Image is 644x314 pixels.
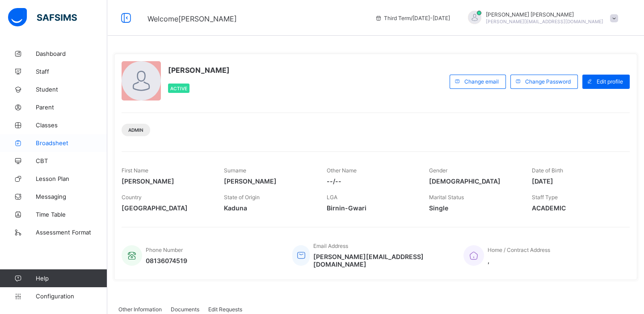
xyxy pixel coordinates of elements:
[168,66,230,75] span: [PERSON_NAME]
[36,157,107,164] span: CBT
[327,194,337,201] span: LGA
[36,68,107,75] span: Staff
[36,175,107,182] span: Lesson Plan
[532,167,563,174] span: Date of Birth
[36,104,107,111] span: Parent
[122,177,210,185] span: [PERSON_NAME]
[488,247,550,253] span: Home / Contract Address
[118,306,162,313] span: Other Information
[224,167,246,174] span: Surname
[532,204,621,212] span: ACADEMIC
[429,204,518,212] span: Single
[429,167,447,174] span: Gender
[464,78,499,85] span: Change email
[313,253,450,268] span: [PERSON_NAME][EMAIL_ADDRESS][DOMAIN_NAME]
[532,177,621,185] span: [DATE]
[429,177,518,185] span: [DEMOGRAPHIC_DATA]
[122,204,210,212] span: [GEOGRAPHIC_DATA]
[532,194,558,201] span: Staff Type
[327,204,416,212] span: Birnin-Gwari
[36,50,107,57] span: Dashboard
[597,78,623,85] span: Edit profile
[459,11,623,25] div: AhmadAdam
[327,167,357,174] span: Other Name
[122,194,142,201] span: Country
[170,86,187,91] span: Active
[8,8,77,27] img: safsims
[224,194,260,201] span: State of Origin
[327,177,416,185] span: --/--
[122,167,148,174] span: First Name
[486,19,603,24] span: [PERSON_NAME][EMAIL_ADDRESS][DOMAIN_NAME]
[208,306,242,313] span: Edit Requests
[36,229,107,236] span: Assessment Format
[36,139,107,147] span: Broadsheet
[171,306,199,313] span: Documents
[128,127,143,133] span: Admin
[525,78,571,85] span: Change Password
[36,86,107,93] span: Student
[147,14,237,23] span: Welcome [PERSON_NAME]
[313,243,348,249] span: Email Address
[36,211,107,218] span: Time Table
[224,177,313,185] span: [PERSON_NAME]
[486,11,603,18] span: [PERSON_NAME] [PERSON_NAME]
[36,275,107,282] span: Help
[488,257,550,264] span: ,
[36,121,107,129] span: Classes
[224,204,313,212] span: Kaduna
[375,15,450,21] span: session/term information
[146,257,187,264] span: 08136074519
[36,293,107,300] span: Configuration
[429,194,464,201] span: Marital Status
[146,247,183,253] span: Phone Number
[36,193,107,200] span: Messaging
